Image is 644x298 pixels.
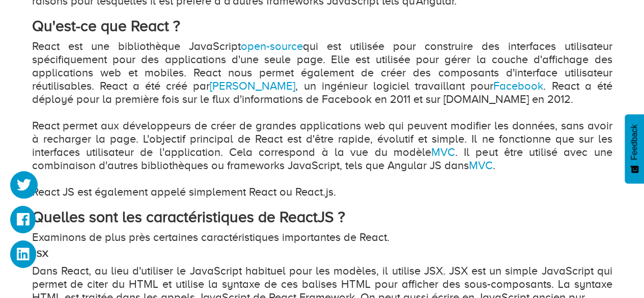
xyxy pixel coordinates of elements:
p: React est une bibliothèque JavaScript qui est utilisée pour construire des interfaces utilisateur... [32,40,612,199]
button: Feedback - Afficher l’enquête [625,114,644,183]
a: MVC [469,159,493,172]
a: Facebook [493,79,543,92]
strong: Qu'est-ce que React ? [32,17,180,35]
strong: JSX [32,249,48,259]
a: [PERSON_NAME] [210,79,295,92]
p: Examinons de plus près certaines caractéristiques importantes de React. [32,231,612,244]
a: open-source [241,40,303,52]
iframe: Drift Widget Chat Controller [593,247,632,286]
span: Feedback [630,124,639,160]
strong: Quelles sont les caractéristiques de ReactJS ? [32,208,345,226]
a: MVC [431,146,455,158]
